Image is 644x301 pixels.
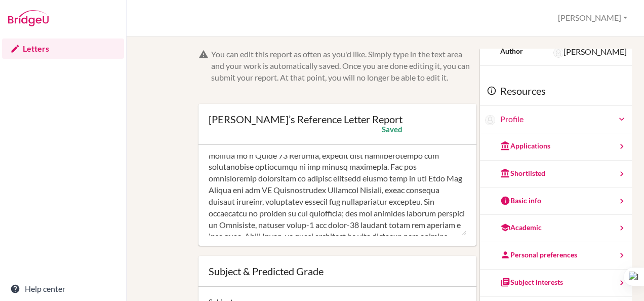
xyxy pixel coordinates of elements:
[382,124,402,134] div: Saved
[500,168,545,178] div: Shortlisted
[485,115,495,125] img: Aanya Dilip
[500,222,542,233] div: Academic
[8,10,49,26] img: Bridge-U
[211,49,476,84] div: You can edit this report as often as you'd like. Simply type in the text area and your work is au...
[480,188,632,215] a: Basic info
[500,46,523,56] div: Author
[2,279,124,299] a: Help center
[2,39,124,59] a: Letters
[480,242,632,270] a: Personal preferences
[553,9,632,27] button: [PERSON_NAME]
[500,277,563,287] div: Subject interests
[209,114,402,124] div: [PERSON_NAME]’s Reference Letter Report
[500,114,627,125] a: Profile
[500,196,541,206] div: Basic info
[480,215,632,242] a: Academic
[500,141,550,151] div: Applications
[553,48,563,58] img: Nandini Gupta
[480,76,632,106] div: Resources
[500,250,577,260] div: Personal preferences
[480,161,632,188] a: Shortlisted
[209,266,466,276] div: Subject & Predicted Grade
[553,46,627,58] div: [PERSON_NAME]
[480,133,632,161] a: Applications
[480,270,632,297] a: Subject interests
